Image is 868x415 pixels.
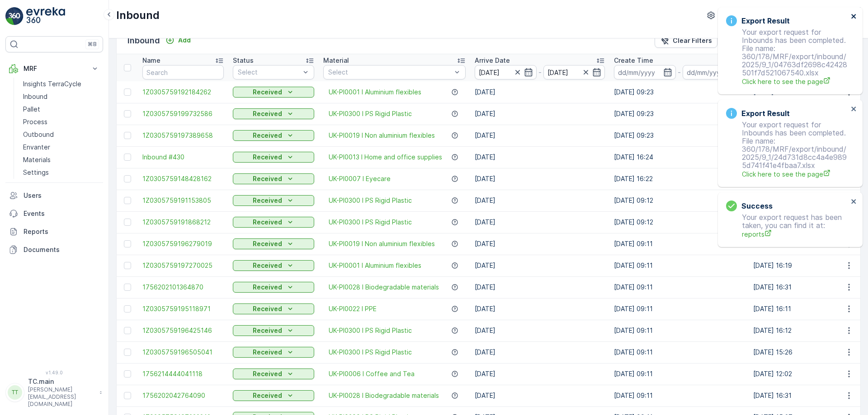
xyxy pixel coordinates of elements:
td: [DATE] 09:11 [609,341,749,363]
a: 1Z0305759191868212 [142,218,224,227]
p: Reports [24,227,99,236]
p: Materials [23,155,51,164]
p: Received [253,131,282,140]
h3: Export Result [741,108,790,119]
div: Toggle Row Selected [124,284,131,291]
button: Received [233,130,314,141]
div: Toggle Row Selected [124,154,131,161]
div: Toggle Row Selected [124,262,131,269]
a: UK-PI0028 I Biodegradable materials [329,391,439,400]
span: 1Z0305759197270025 [142,261,224,270]
td: [DATE] 09:12 [609,190,749,211]
td: [DATE] 09:11 [609,298,749,320]
input: dd/mm/yyyy [475,65,537,79]
span: 1Z0305759191153805 [142,196,224,205]
span: UK-PI0019 I Non aluminium flexibles [329,239,435,248]
a: Users [5,187,103,205]
td: [DATE] [470,81,609,103]
td: [DATE] 09:11 [609,255,749,276]
p: TC.main [28,377,95,386]
p: Envanter [23,143,50,152]
p: Your export request for Inbounds has been completed. File name: 360/178/MRF/export/inbound/2025/9... [726,121,848,179]
div: Toggle Row Selected [124,89,131,96]
a: 1Z0305759196425146 [142,326,224,335]
td: [DATE] [470,125,609,146]
p: Received [253,239,282,248]
span: Click here to see the page [742,77,848,86]
span: UK-PI0300 I PS Rigid Plastic [329,196,412,205]
h3: Export Result [741,15,790,26]
p: Received [253,153,282,162]
td: [DATE] [470,298,609,320]
span: UK-PI0300 I PS Rigid Plastic [329,326,412,335]
p: Status [233,56,254,65]
a: UK-PI0013 I Home and office supplies [329,153,442,162]
p: Inbound [23,92,47,101]
div: Toggle Row Selected [124,132,131,139]
td: [DATE] 09:23 [609,125,749,146]
a: Settings [19,166,103,179]
p: Received [253,196,282,205]
td: [DATE] 09:11 [609,320,749,341]
a: Events [5,205,103,223]
a: UK-PI0022 I PPE [329,304,377,313]
button: close [851,198,857,206]
td: [DATE] 16:22 [609,168,749,190]
a: UK-PI0006 I Coffee and Tea [329,369,415,378]
h3: Success [741,201,773,211]
p: Users [24,191,99,200]
a: UK-PI0300 I PS Rigid Plastic [329,218,412,227]
a: 1Z0305759195118971 [142,304,224,313]
p: Received [253,348,282,357]
span: 1Z0305759148428162 [142,174,224,183]
a: 1Z0305759197389658 [142,131,224,140]
div: Toggle Row Selected [124,370,131,378]
p: Received [253,174,282,183]
a: UK-PI0028 I Biodegradable materials [329,283,439,292]
p: Received [253,304,282,313]
td: [DATE] [470,255,609,276]
input: dd/mm/yyyy [543,65,605,79]
a: reports [742,229,848,239]
div: Toggle Row Selected [124,305,131,312]
a: Documents [5,241,103,259]
p: Events [24,209,99,218]
p: Documents [24,245,99,254]
button: Clear Filters [655,33,717,48]
td: [DATE] 09:11 [609,385,749,406]
p: Inbound [116,8,160,23]
p: Create Time [614,56,653,65]
button: close [851,105,857,114]
td: [DATE] [470,211,609,233]
span: 1Z0305759199732586 [142,109,224,118]
td: [DATE] 09:12 [609,211,749,233]
p: Received [253,261,282,270]
p: Your export request for Inbounds has been completed. File name: 360/178/MRF/export/inbound/2025/9... [726,28,848,86]
a: Insights TerraCycle [19,78,103,90]
div: Toggle Row Selected [124,327,131,334]
span: UK-PI0001 I Aluminium flexibles [329,261,421,270]
td: [DATE] 09:23 [609,103,749,125]
td: [DATE] 16:24 [609,146,749,168]
p: Settings [23,168,49,177]
div: Toggle Row Selected [124,240,131,247]
span: UK-PI0007 I Eyecare [329,174,391,183]
p: Material [323,56,349,65]
button: Received [233,347,314,358]
span: UK-PI0300 I PS Rigid Plastic [329,348,412,357]
td: [DATE] [470,103,609,125]
p: Received [253,283,282,292]
p: Select [328,68,452,77]
td: [DATE] [470,276,609,298]
span: 1756202101364870 [142,283,224,292]
button: Received [233,282,314,293]
td: [DATE] [470,168,609,190]
span: UK-PI0300 I PS Rigid Plastic [329,109,412,118]
a: Inbound #430 [142,153,224,162]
